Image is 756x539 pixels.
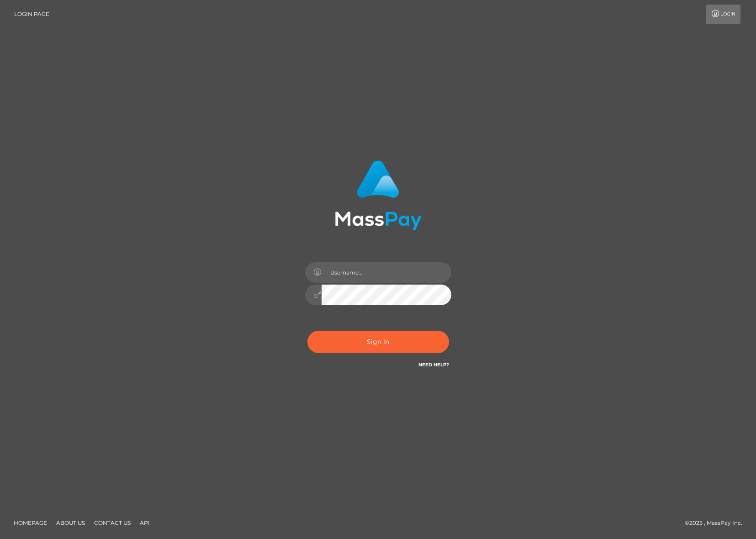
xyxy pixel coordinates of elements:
a: About Us [53,516,89,530]
a: Homepage [10,516,51,530]
a: Login [706,5,740,24]
img: MassPay Login [335,160,422,230]
input: Username... [322,262,451,283]
a: Login Page [14,5,49,24]
button: Sign in [307,331,449,353]
a: Need Help? [418,362,449,368]
div: © 2025 , MassPay Inc. [685,518,749,528]
a: API [136,516,153,530]
a: Contact Us [90,516,134,530]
